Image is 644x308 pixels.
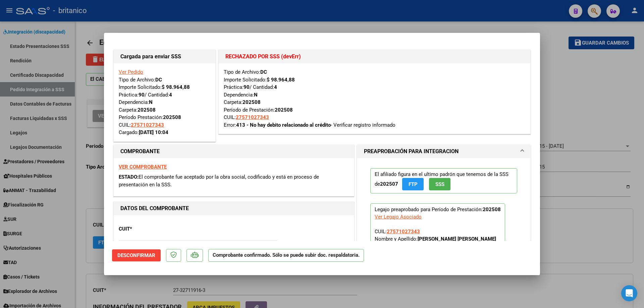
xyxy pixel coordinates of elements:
mat-expansion-panel-header: PREAPROBACIÓN PARA INTEGRACION [357,145,530,158]
strong: COMPROBANTE [120,148,160,155]
strong: DC [260,69,267,75]
h1: RECHAZADO POR SSS (devErr) [225,53,524,61]
span: SSS [435,181,444,187]
button: SSS [429,178,450,190]
div: PREAPROBACIÓN PARA INTEGRACION [357,158,530,291]
strong: 90 [139,92,145,98]
strong: N [254,92,258,98]
span: 27571027343 [236,114,269,120]
span: FTP [409,181,418,187]
strong: 202508 [163,114,181,120]
strong: 4 [274,84,277,90]
strong: 90 [244,84,250,90]
p: CUIT [119,225,188,233]
h1: PREAPROBACIÓN PARA INTEGRACION [364,147,459,156]
strong: [DATE] 10:04 [139,129,168,135]
span: 27571027343 [387,229,420,235]
div: Tipo de Archivo: Importe Solicitado: Práctica: / Cantidad: Dependencia: Carpeta: Período Prestaci... [119,68,210,136]
span: CUIL: Nombre y Apellido: Período Desde: Período Hasta: Admite Dependencia: [375,229,496,271]
strong: N [149,99,153,105]
strong: 202508 [138,107,156,113]
span: El comprobante fue aceptado por la obra social, codificado y está en proceso de presentación en l... [119,174,319,188]
strong: 413 - No hay debito relacionado al crédito [236,122,331,128]
strong: 202508 [243,99,261,105]
span: ESTADO: [119,174,139,180]
strong: $ 98.964,88 [162,84,190,90]
strong: DC [155,77,162,83]
button: Desconfirmar [112,249,161,261]
a: VER COMPROBANTE [119,164,167,170]
p: Legajo preaprobado para Período de Prestación: [370,203,505,275]
a: Ver Pedido [119,69,143,75]
strong: DATOS DEL COMPROBANTE [120,205,189,211]
span: 27571027343 [131,122,164,128]
strong: [PERSON_NAME] [PERSON_NAME] [418,236,496,242]
strong: 202508 [275,107,293,113]
h1: Cargada para enviar SSS [120,53,209,61]
span: Desconfirmar [117,252,155,258]
strong: 202507 [380,181,398,187]
div: Tipo de Archivo: Importe Solicitado: Práctica: / Cantidad: Dependencia: Carpeta: Período de Prest... [224,68,525,129]
p: El afiliado figura en el ultimo padrón que tenemos de la SSS de [370,168,517,193]
p: Comprobante confirmado. Sólo se puede subir doc. respaldatoria. [208,249,364,262]
strong: $ 98.964,88 [267,77,295,83]
strong: 202508 [483,206,501,212]
div: Ver Legajo Asociado [375,213,422,221]
div: Open Intercom Messenger [621,285,637,301]
button: FTP [402,178,424,190]
strong: 4 [169,92,172,98]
